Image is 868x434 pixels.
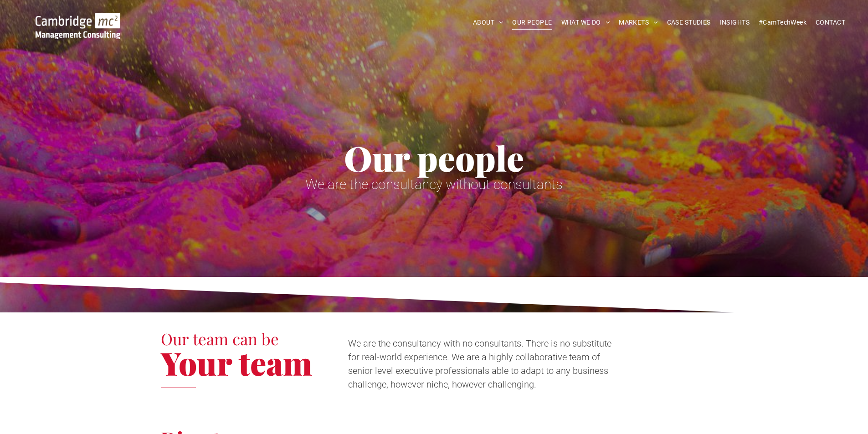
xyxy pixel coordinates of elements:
[811,15,850,30] a: CONTACT
[161,328,279,349] span: Our team can be
[348,338,611,390] span: We are the consultancy with no consultants. There is no substitute for real-world experience. We ...
[663,15,715,30] a: CASE STUDIES
[161,341,312,384] span: Your team
[36,13,120,39] img: Cambridge MC Logo
[614,15,662,30] a: MARKETS
[305,176,563,192] span: We are the consultancy without consultants
[754,15,811,30] a: #CamTechWeek
[508,15,556,30] a: OUR PEOPLE
[344,135,524,180] span: Our people
[468,15,508,30] a: ABOUT
[715,15,754,30] a: INSIGHTS
[557,15,615,30] a: WHAT WE DO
